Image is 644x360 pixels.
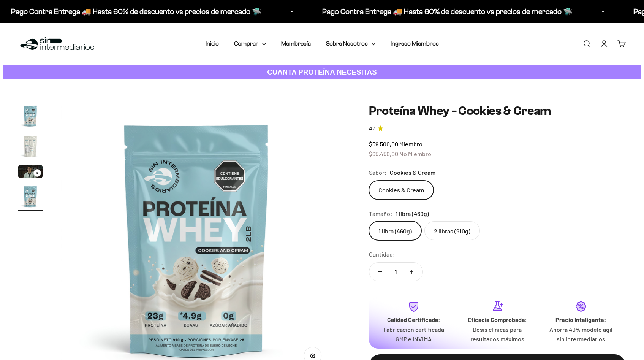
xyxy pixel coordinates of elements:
button: Reducir cantidad [369,263,391,281]
span: $59.500,00 [369,140,398,147]
strong: Calidad Certificada: [387,316,440,323]
span: Miembro [399,140,422,147]
summary: Sobre Nosotros [326,39,375,49]
img: Proteína Whey - Cookies & Cream [18,184,43,209]
p: Fabricación certificada GMP e INVIMA [378,325,449,344]
button: Ir al artículo 1 [18,104,43,130]
img: Proteína Whey - Cookies & Cream [18,104,43,128]
button: Ir al artículo 4 [18,184,43,211]
span: 1 libra (460g) [396,209,429,219]
h1: Proteína Whey - Cookies & Cream [369,104,626,118]
img: Proteína Whey - Cookies & Cream [18,134,43,159]
strong: Eficacia Comprobada: [468,316,527,323]
label: Cantidad: [369,249,395,259]
span: Cookies & Cream [390,168,435,178]
legend: Tamaño: [369,209,392,219]
p: Dosis clínicas para resultados máximos [462,325,533,344]
strong: Precio Inteligente: [555,316,606,323]
span: $65.450,00 [369,150,398,157]
p: Pago Contra Entrega 🚚 Hasta 60% de descuento vs precios de mercado 🛸 [293,5,544,17]
a: Membresía [281,40,311,47]
a: CUANTA PROTEÍNA NECESITAS [3,65,641,80]
strong: CUANTA PROTEÍNA NECESITAS [267,68,377,76]
span: No Miembro [399,150,431,157]
summary: Comprar [234,39,266,49]
legend: Sabor: [369,168,387,178]
a: Inicio [206,40,219,47]
p: Ahorra 40% modelo ágil sin intermediarios [545,325,617,344]
button: Aumentar cantidad [400,263,422,281]
button: Ir al artículo 3 [18,165,43,181]
span: 4.7 [369,125,375,133]
a: 4.74.7 de 5.0 estrellas [369,125,626,133]
a: Ingreso Miembros [391,40,439,47]
button: Ir al artículo 2 [18,134,43,161]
